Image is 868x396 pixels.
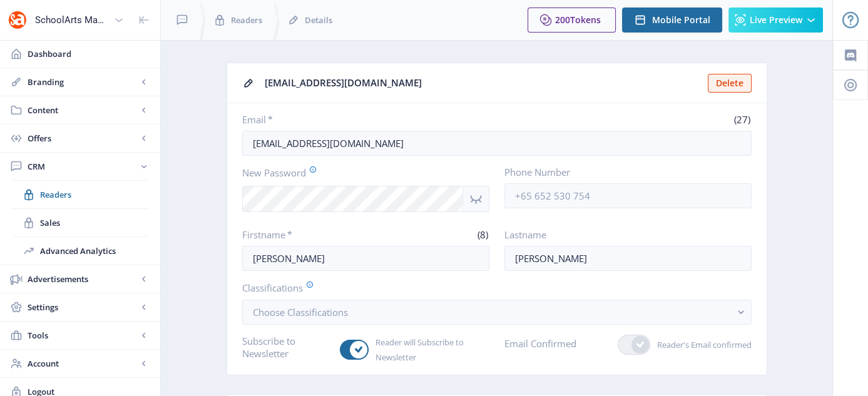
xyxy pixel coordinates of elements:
span: Sales [40,216,148,229]
span: Live Preview [750,15,802,25]
span: Tokens [570,14,601,26]
img: properties.app_icon.png [8,10,28,30]
span: Content [28,104,138,116]
label: Email Confirmed [504,335,576,352]
label: New Password [242,166,479,180]
label: Phone Number [504,166,742,178]
span: Dashboard [28,48,150,60]
a: Advanced Analytics [13,237,148,265]
input: Enter reader’s firstname [242,246,489,271]
div: SchoolArts Magazine [35,6,109,34]
span: Account [28,357,138,370]
label: Email [242,113,492,126]
button: Live Preview [728,8,823,33]
input: Enter reader’s email [242,131,752,156]
div: [EMAIL_ADDRESS][DOMAIN_NAME] [265,73,700,93]
span: Details [305,14,332,26]
a: Sales [13,209,148,236]
span: Reader will Subscribe to Newsletter [369,335,489,365]
button: Choose Classifications [242,300,752,325]
span: Readers [231,14,262,26]
label: Classifications [242,281,742,295]
label: Subscribe to Newsletter [242,335,330,360]
span: Choose Classifications [253,306,348,318]
label: Lastname [504,228,742,241]
span: Advanced Analytics [40,245,148,257]
span: Branding [28,76,138,88]
label: Firstname [242,228,361,241]
span: Readers [40,188,148,201]
nb-icon: Show password [463,186,489,212]
span: (8) [476,228,489,241]
input: Enter reader’s lastname [504,246,752,271]
span: Mobile Portal [652,15,710,25]
a: Readers [13,181,148,208]
span: Advertisements [28,273,138,285]
span: (27) [732,113,752,126]
span: CRM [28,160,138,173]
button: Mobile Portal [622,8,722,33]
button: Delete [708,74,752,93]
span: Settings [28,301,138,313]
span: Tools [28,329,138,342]
button: 200Tokens [528,8,616,33]
input: +65 652 530 754 [504,183,752,208]
span: Offers [28,132,138,145]
span: Reader's Email confirmed [650,337,752,352]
